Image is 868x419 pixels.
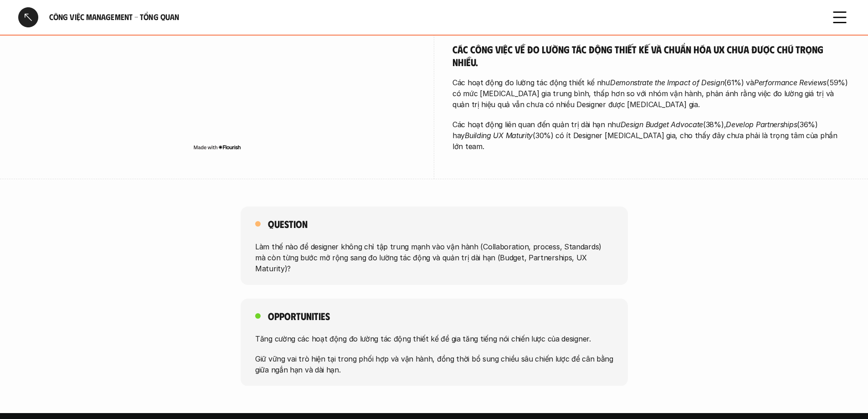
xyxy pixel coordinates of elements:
[452,77,850,110] p: Các hoạt động đo lường tác động thiết kế như (61%) và (59%) có mức [MEDICAL_DATA] gia trung bình,...
[621,120,703,129] em: Design Budget Advocate
[255,333,613,344] p: Tăng cường các hoạt động đo lường tác động thiết kế để gia tăng tiếng nói chiến lược của designer.
[452,43,850,68] h5: Các công việc về đo lường tác động thiết kế và chuẩn hóa UX chưa được chú trọng nhiều.
[465,131,533,140] em: Building UX Maturity
[610,78,724,87] em: Demonstrate the Impact of Design
[49,12,819,22] h6: Công việc Management - Tổng quan
[268,217,308,230] h5: Question
[255,241,613,274] p: Làm thế nào để designer không chỉ tập trung mạnh vào vận hành (Collaboration, process, Standards)...
[726,120,797,129] em: Develop Partnerships
[255,353,613,375] p: Giữ vững vai trò hiện tại trong phối hợp và vận hành, đồng thời bổ sung chiều sâu chiến lược để c...
[193,143,241,150] img: Made with Flourish
[268,310,330,322] h5: Opportunities
[452,119,850,152] p: Các hoạt động liên quan đến quản trị dài hạn như (38%), (36%) hay (30%) có ít Designer [MEDICAL_D...
[754,78,827,87] em: Performance Reviews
